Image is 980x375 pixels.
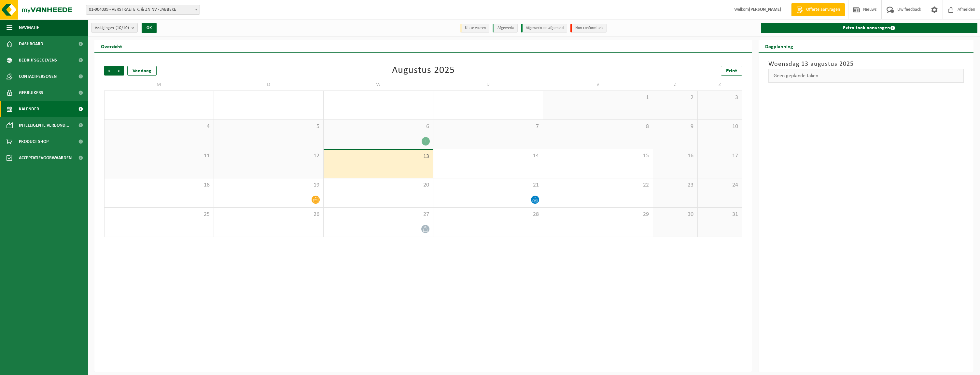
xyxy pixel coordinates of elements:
[108,123,210,130] span: 4
[805,7,842,13] span: Offerte aanvragen
[656,211,694,218] span: 30
[95,23,129,33] span: Vestigingen
[86,5,200,15] span: 01-904039 - VERSTRAETE K. & ZN NV - JABBEKE
[437,123,539,130] span: 7
[701,211,739,218] span: 31
[653,79,698,90] td: Z
[19,52,57,68] span: Bedrijfsgegevens
[701,152,739,160] span: 17
[91,23,138,33] button: Vestigingen(10/10)
[761,23,977,33] a: Extra taak aanvragen
[116,26,129,30] count: (10/10)
[422,137,430,146] div: 1
[327,123,430,130] span: 6
[327,153,430,160] span: 13
[127,66,157,76] div: Vandaag
[570,24,607,33] li: Non-conformiteit
[768,69,964,83] div: Geen geplande taken
[19,20,39,36] span: Navigatie
[327,182,430,189] span: 20
[437,182,539,189] span: 21
[94,40,129,52] h2: Overzicht
[656,94,694,101] span: 2
[543,79,653,90] td: V
[701,182,739,189] span: 24
[460,24,489,33] li: Uit te voeren
[726,68,737,74] span: Print
[656,152,694,160] span: 16
[327,211,430,218] span: 27
[217,152,320,160] span: 12
[108,211,210,218] span: 25
[521,24,567,33] li: Afgewerkt en afgemeld
[142,23,157,33] button: OK
[324,79,433,90] td: W
[19,68,57,85] span: Contactpersonen
[217,182,320,189] span: 19
[437,211,539,218] span: 28
[656,123,694,130] span: 9
[104,79,214,90] td: M
[721,66,742,76] a: Print
[546,152,649,160] span: 15
[656,182,694,189] span: 23
[217,123,320,130] span: 5
[114,66,124,76] span: Volgende
[217,211,320,218] span: 26
[19,133,49,150] span: Product Shop
[19,101,39,117] span: Kalender
[546,94,649,101] span: 1
[546,182,649,189] span: 22
[108,182,210,189] span: 18
[698,79,742,90] td: Z
[392,66,455,76] div: Augustus 2025
[546,211,649,218] span: 29
[214,79,324,90] td: D
[108,152,210,160] span: 11
[759,40,800,52] h2: Dagplanning
[749,7,781,12] strong: [PERSON_NAME]
[86,5,200,14] span: 01-904039 - VERSTRAETE K. & ZN NV - JABBEKE
[791,3,845,16] a: Offerte aanvragen
[768,59,964,69] h3: Woensdag 13 augustus 2025
[19,117,69,133] span: Intelligente verbond...
[104,66,114,76] span: Vorige
[433,79,543,90] td: D
[19,150,72,166] span: Acceptatievoorwaarden
[493,24,518,33] li: Afgewerkt
[701,123,739,130] span: 10
[546,123,649,130] span: 8
[19,36,43,52] span: Dashboard
[19,85,43,101] span: Gebruikers
[701,94,739,101] span: 3
[437,152,539,160] span: 14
